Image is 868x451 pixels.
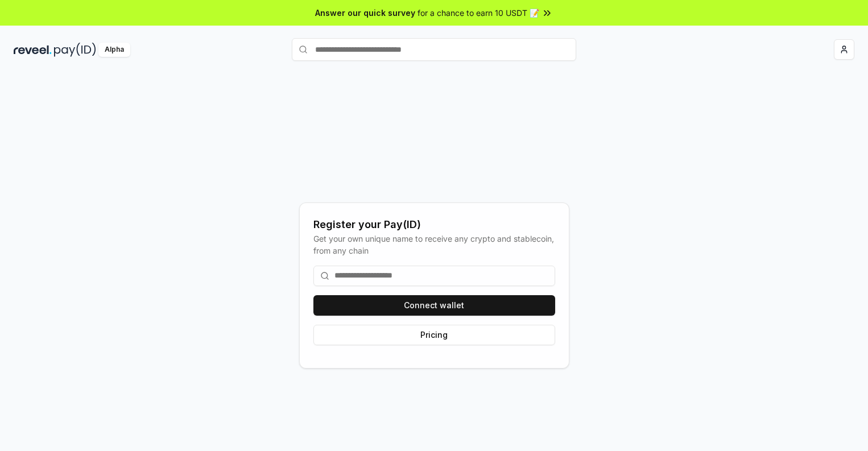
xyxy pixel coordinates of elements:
button: Connect wallet [313,295,555,316]
span: for a chance to earn 10 USDT 📝 [418,7,539,19]
button: Pricing [313,325,555,345]
img: pay_id [54,43,96,57]
img: reveel_dark [14,43,52,57]
span: Answer our quick survey [315,7,415,19]
div: Register your Pay(ID) [313,217,555,233]
div: Alpha [98,43,130,57]
div: Get your own unique name to receive any crypto and stablecoin, from any chain [313,233,555,256]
